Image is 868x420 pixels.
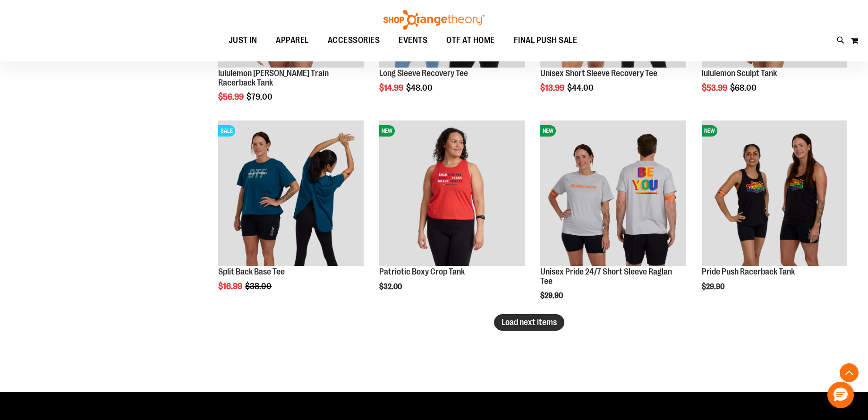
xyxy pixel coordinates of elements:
[218,120,363,267] a: Split Back Base TeeSALE
[540,120,685,267] a: Unisex Pride 24/7 Short Sleeve Raglan TeeNEW
[540,267,672,286] a: Unisex Pride 24/7 Short Sleeve Raglan Tee
[702,120,847,267] a: Pride Push Racerback TankNEW
[399,30,427,51] span: EVENTS
[328,30,380,51] span: ACCESSORIES
[374,116,529,315] div: product
[697,116,851,315] div: product
[389,30,437,51] a: EVENTS
[218,267,285,276] a: Split Back Base Tee
[218,92,245,102] span: $56.99
[379,120,524,266] img: Patriotic Boxy Crop Tank
[540,125,556,137] span: NEW
[540,120,685,266] img: Unisex Pride 24/7 Short Sleeve Raglan Tee
[379,267,465,276] a: Patriotic Boxy Crop Tank
[437,30,504,51] a: OTF AT HOME
[702,283,726,291] span: $29.90
[540,69,657,78] a: Unisex Short Sleeve Recovery Tee
[702,125,717,137] span: NEW
[219,30,267,51] a: JUST IN
[218,125,235,137] span: SALE
[318,30,390,51] a: ACCESSORIES
[229,30,257,51] span: JUST IN
[406,83,434,93] span: $48.00
[540,291,564,300] span: $29.90
[502,317,557,327] span: Load next items
[514,30,578,51] span: FINAL PUSH SALE
[218,69,329,87] a: lululemon [PERSON_NAME] Train Racerback Tank
[702,69,777,78] a: lululemon Sculpt Tank
[494,314,564,331] button: Load next items
[213,116,368,315] div: product
[446,30,495,51] span: OTF AT HOME
[247,92,274,102] span: $79.00
[504,30,587,51] a: FINAL PUSH SALE
[827,382,854,408] button: Hello, have a question? Let’s chat.
[245,282,273,291] span: $38.00
[536,116,690,324] div: product
[702,267,795,276] a: Pride Push Racerback Tank
[379,83,405,93] span: $14.99
[218,282,244,291] span: $16.99
[540,83,566,93] span: $13.99
[730,83,758,93] span: $68.00
[379,283,403,291] span: $32.00
[567,83,595,93] span: $44.00
[266,30,318,51] a: APPAREL
[382,10,486,30] img: Shop Orangetheory
[276,30,309,51] span: APPAREL
[379,120,524,267] a: Patriotic Boxy Crop TankNEW
[379,125,395,137] span: NEW
[840,363,859,382] button: Back To Top
[218,120,363,266] img: Split Back Base Tee
[702,120,847,266] img: Pride Push Racerback Tank
[702,83,729,93] span: $53.99
[379,69,468,78] a: Long Sleeve Recovery Tee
